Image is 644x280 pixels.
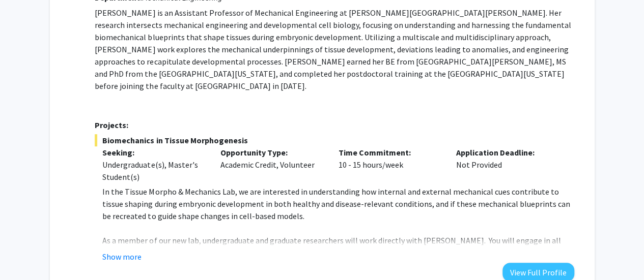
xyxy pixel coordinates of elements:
[102,251,142,263] button: Show more
[102,159,205,183] div: Undergraduate(s), Master's Student(s)
[449,146,567,183] div: Not Provided
[338,146,441,159] p: Time Commitment:
[213,146,331,183] div: Academic Credit, Volunteer
[220,146,323,159] p: Opportunity Type:
[456,146,559,159] p: Application Deadline:
[95,7,574,92] p: [PERSON_NAME] is an Assistant Professor of Mechanical Engineering at [PERSON_NAME][GEOGRAPHIC_DAT...
[8,234,43,272] iframe: Chat
[330,146,449,183] div: 10 - 15 hours/week
[95,134,574,146] span: Biomechanics in Tissue Morphogenesis
[95,120,128,130] strong: Projects:
[102,146,205,159] p: Seeking:
[102,185,574,222] p: In the Tissue Morpho & Mechanics Lab, we are interested in understanding how internal and externa...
